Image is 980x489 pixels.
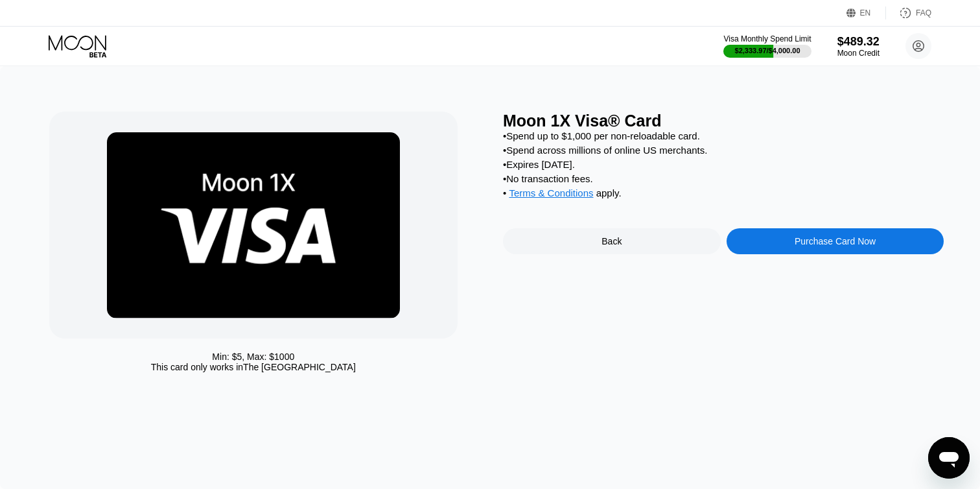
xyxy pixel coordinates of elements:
div: • Spend up to $1,000 per non-reloadable card. [503,130,944,141]
div: Moon 1X Visa® Card [503,112,944,130]
div: This card only works in The [GEOGRAPHIC_DATA] [151,362,356,372]
div: Back [601,236,622,246]
div: • Expires [DATE]. [503,159,944,170]
div: • Spend across millions of online US merchants. [503,145,944,156]
div: Purchase Card Now [727,228,944,254]
div: $2,333.97 / $4,000.00 [735,47,800,54]
div: Back [503,228,721,254]
div: • apply . [503,187,944,202]
div: EN [846,6,886,19]
div: FAQ [886,6,931,19]
div: $489.32 [837,35,880,49]
div: EN [860,8,871,18]
div: FAQ [916,8,931,18]
span: Terms & Conditions [509,187,593,198]
div: Terms & Conditions [509,187,593,202]
div: $489.32Moon Credit [837,35,880,58]
div: Visa Monthly Spend Limit$2,333.97/$4,000.00 [723,34,811,58]
div: • No transaction fees. [503,173,944,184]
div: Purchase Card Now [795,236,876,246]
div: Min: $ 5 , Max: $ 1000 [212,352,294,362]
div: Moon Credit [837,49,880,58]
iframe: Кнопка, открывающая окно обмена сообщениями; идет разговор [928,437,970,479]
div: Visa Monthly Spend Limit [723,34,811,43]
